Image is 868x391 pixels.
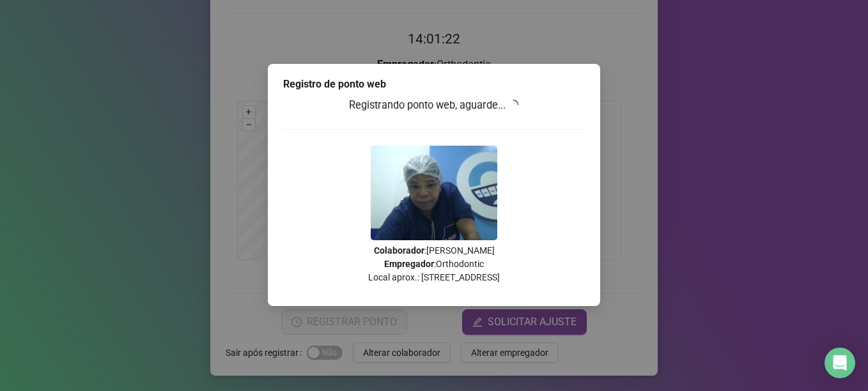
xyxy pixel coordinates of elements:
h3: Registrando ponto web, aguarde... [283,97,585,114]
div: Registro de ponto web [283,77,585,92]
img: Z [371,146,497,240]
p: : [PERSON_NAME] : Orthodontic Local aprox.: [STREET_ADDRESS] [283,244,585,284]
div: Open Intercom Messenger [825,348,855,378]
strong: Colaborador [374,245,424,256]
span: loading [508,99,519,111]
strong: Empregador [384,259,434,269]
